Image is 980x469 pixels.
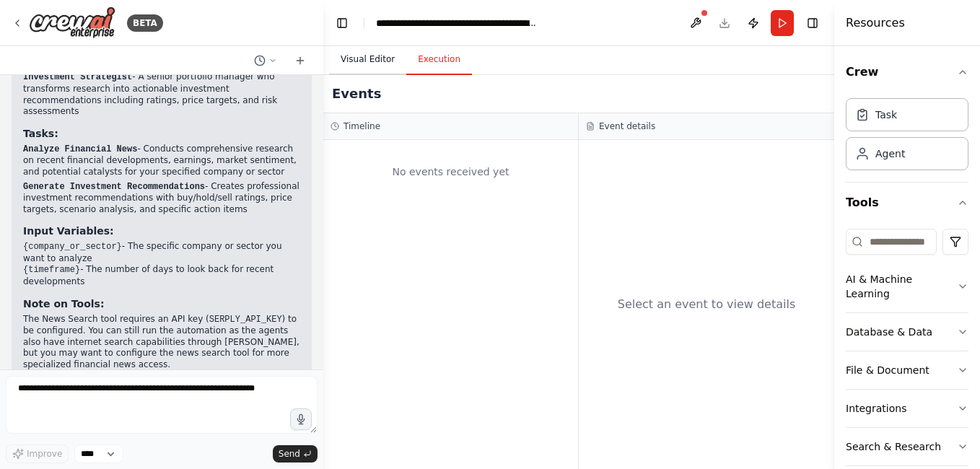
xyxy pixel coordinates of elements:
[23,128,58,139] strong: Tasks:
[273,445,318,463] button: Send
[875,146,905,161] div: Agent
[846,52,968,92] button: Crew
[127,14,163,32] div: BETA
[802,13,823,33] button: Hide right sidebar
[23,264,300,287] li: - The number of days to look back for recent developments
[376,16,538,30] nav: breadcrumb
[331,147,571,196] div: No events received yet
[290,408,312,430] button: Click to speak your automation idea
[599,120,655,132] h3: Event details
[23,242,122,252] code: {company_or_sector}
[329,45,406,75] button: Visual Editor
[248,52,283,69] button: Switch to previous chat
[27,448,62,460] span: Improve
[23,144,300,178] p: - Conducts comprehensive research on recent financial developments, earnings, market sentiment, a...
[618,296,796,313] div: Select an event to view details
[23,241,300,264] li: - The specific company or sector you want to analyze
[23,314,300,371] p: The News Search tool requires an API key ( ) to be configured. You can still run the automation a...
[875,108,897,122] div: Task
[846,390,968,427] button: Integrations
[23,72,132,82] code: Investment Strategist
[23,144,137,154] code: Analyze Financial News
[289,52,312,69] button: Start a new chat
[846,183,968,223] button: Tools
[332,84,381,104] h2: Events
[209,315,282,325] code: SERPLY_API_KEY
[23,181,300,216] p: - Creates professional investment recommendations with buy/hold/sell ratings, price targets, scen...
[332,13,352,33] button: Hide left sidebar
[846,351,968,389] button: File & Document
[846,313,968,351] button: Database & Data
[23,225,114,237] strong: Input Variables:
[846,14,905,32] h4: Resources
[23,298,105,310] strong: Note on Tools:
[23,182,205,192] code: Generate Investment Recommendations
[29,6,115,39] img: Logo
[846,260,968,312] button: AI & Machine Learning
[279,448,300,460] span: Send
[846,428,968,465] button: Search & Research
[23,71,300,117] p: - A senior portfolio manager who transforms research into actionable investment recommendations i...
[344,120,380,132] h3: Timeline
[846,92,968,182] div: Crew
[23,265,80,275] code: {timeframe}
[406,45,472,75] button: Execution
[6,444,69,463] button: Improve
